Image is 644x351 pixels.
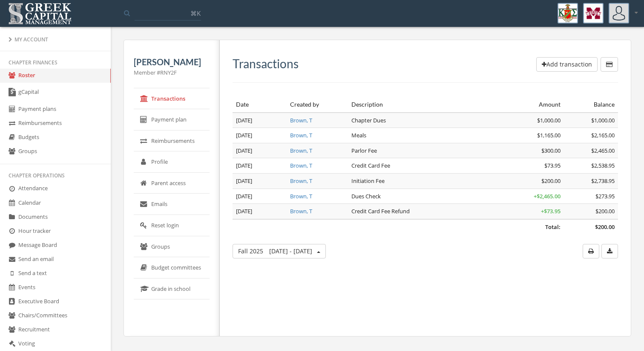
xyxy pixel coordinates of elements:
span: $1,000.00 [537,116,561,124]
a: Emails [134,194,210,215]
a: Reimbursements [134,131,210,152]
h3: Transactions [233,57,299,70]
span: $273.95 [595,192,615,200]
button: Fall 2025[DATE] - [DATE] [233,244,326,258]
span: $2,465.00 [591,147,615,154]
a: Parent access [134,173,210,194]
a: Brown, T [290,131,312,139]
a: Brown, T [290,147,312,154]
a: Brown, T [290,116,312,124]
span: $300.00 [541,147,561,154]
a: Grade in school [134,278,210,300]
span: ⌘K [190,9,201,17]
span: Meals [351,131,366,139]
span: $200.00 [595,207,615,215]
a: Transactions [134,88,210,110]
span: Fall 2025 [238,247,312,255]
a: Brown, T [290,177,312,185]
span: $1,165.00 [537,131,561,139]
span: $2,165.00 [591,131,615,139]
span: Credit Card Fee Refund [351,207,410,215]
td: [DATE] [233,158,287,174]
span: Initiation Fee [351,177,385,185]
span: Chapter Dues [351,116,386,124]
span: + $2,465.00 [534,192,561,200]
td: [DATE] [233,128,287,143]
a: Reset login [134,215,210,236]
div: My Account [9,36,102,43]
div: Created by [290,100,345,109]
div: Balance [567,100,615,109]
span: RNY2F [160,69,177,76]
div: Date [236,100,283,109]
span: $73.95 [544,162,561,169]
a: Budget committees [134,257,210,278]
span: + $73.95 [541,207,561,215]
a: Brown, T [290,162,312,169]
button: Add transaction [536,57,598,72]
span: $200.00 [595,223,615,231]
a: Groups [134,236,210,258]
a: Payment plan [134,109,210,131]
td: [DATE] [233,113,287,128]
span: Parlor Fee [351,147,377,154]
a: Brown, T [290,207,312,215]
td: [DATE] [233,143,287,158]
td: Total: [233,219,564,235]
span: Dues Check [351,192,381,200]
a: Profile [134,151,210,173]
span: $200.00 [541,177,561,185]
div: Member # [134,69,210,77]
span: $1,000.00 [591,116,615,124]
span: $2,738.95 [591,177,615,185]
a: Brown, T [290,192,312,200]
div: Amount [514,100,561,109]
td: [DATE] [233,174,287,189]
td: [DATE] [233,204,287,219]
div: Description [351,100,506,109]
span: [DATE] - [DATE] [269,247,312,255]
td: [DATE] [233,189,287,204]
span: $2,538.95 [591,162,615,169]
span: [PERSON_NAME] [134,57,201,67]
span: Credit Card Fee [351,162,390,169]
